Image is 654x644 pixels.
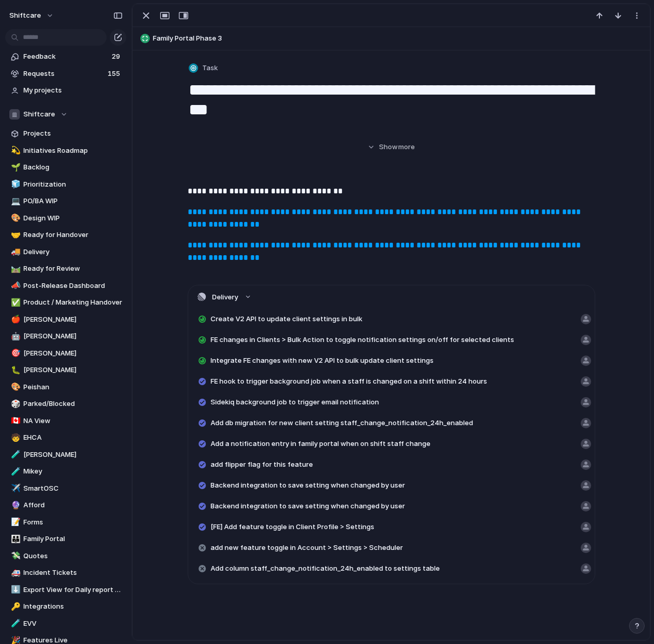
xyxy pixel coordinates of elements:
div: ✅ [11,297,18,309]
button: 💻 [9,196,20,206]
a: add flipper flag for this feature [192,454,591,475]
button: 📣 [9,281,20,291]
a: 🎨Design WIP [5,211,126,226]
span: Feedback [23,51,109,62]
button: 🤝 [9,230,20,240]
button: 📝 [9,517,20,528]
button: 🤖 [9,331,20,341]
div: 🧪 [11,617,18,629]
button: Shiftcare [5,107,126,122]
span: 155 [108,69,122,79]
button: 🔑 [9,601,20,612]
a: 🔮Afford [5,497,126,513]
span: [FE] Add feature toggle in Client Profile > Settings [211,522,374,532]
button: 🧪 [9,466,20,477]
div: 📝Forms [5,515,126,530]
a: 💻PO/BA WIP [5,193,126,209]
a: 🛤️Ready for Review [5,261,126,277]
span: Parked/Blocked [23,399,123,409]
button: Delivery [188,285,595,309]
div: 🇨🇦 [11,415,18,427]
div: 🐛[PERSON_NAME] [5,362,126,378]
button: shiftcare [5,7,59,24]
div: 🧪Mikey [5,464,126,479]
a: add new feature toggle in Account > Settings > Scheduler [192,537,591,558]
div: 💫Initiatives Roadmap [5,143,126,159]
a: FE changes in Clients > Bulk Action to toggle notification settings on/off for selected clients [192,330,591,350]
div: 🚑 [11,567,18,579]
span: FE hook to trigger background job when a staff is changed on a shift within 24 hours [211,376,487,387]
button: ✅ [9,297,20,308]
a: 🤖[PERSON_NAME] [5,328,126,344]
a: 🚚Delivery [5,244,126,260]
a: 💸Quotes [5,548,126,564]
span: Initiatives Roadmap [23,146,123,156]
span: Show [379,142,398,152]
a: 🍎[PERSON_NAME] [5,312,126,327]
div: 💫 [11,144,18,156]
button: 🧒 [9,432,20,443]
span: EVV [23,619,123,629]
button: 🎲 [9,399,20,409]
div: ⬇️Export View for Daily report [DATE] [5,582,126,598]
a: [FE] Add feature toggle in Client Profile > Settings [192,517,591,537]
a: 🤝Ready for Handover [5,227,126,243]
div: ✅Product / Marketing Handover [5,295,126,310]
button: 🐛 [9,365,20,375]
button: 💸 [9,551,20,561]
span: Integrate FE changes with new V2 API to bulk update client settings [211,356,434,366]
span: Requests [23,69,104,79]
button: 🇨🇦 [9,416,20,426]
span: Sidekiq background job to trigger email notification [211,397,379,408]
a: 🧊Prioritization [5,177,126,192]
span: 29 [112,51,122,62]
a: Add a notification entry in family portal when on shift staff change [192,433,591,454]
span: Mikey [23,466,123,477]
div: 💸 [11,550,18,562]
div: 🤝 [11,229,18,241]
button: 💫 [9,146,20,156]
a: 🎲Parked/Blocked [5,396,126,412]
div: ⬇️ [11,584,18,596]
a: Create V2 API to update client settings in bulk [192,309,591,330]
span: Task [202,63,218,73]
div: 🤖 [11,331,18,343]
div: 🔮 [11,500,18,511]
button: 👪 [9,534,20,544]
a: 📣Post-Release Dashboard [5,278,126,294]
div: 🎨 [11,212,18,224]
div: 👪Family Portal [5,531,126,547]
div: 🌱Backlog [5,160,126,175]
span: Design WIP [23,213,123,224]
div: 🚑Incident Tickets [5,565,126,581]
span: My projects [23,85,123,96]
span: Projects [23,128,123,139]
button: 🎨 [9,382,20,392]
span: Prioritization [23,179,123,190]
a: My projects [5,83,126,98]
div: 🇨🇦NA View [5,413,126,429]
a: 🧪[PERSON_NAME] [5,447,126,463]
div: Delivery [188,309,595,584]
button: 🧪 [9,619,20,629]
div: 🎨Peishan [5,379,126,395]
div: 👪 [11,533,18,545]
div: 🌱 [11,162,18,174]
button: 🚚 [9,247,20,257]
a: 🧒EHCA [5,430,126,445]
span: more [398,142,415,152]
span: FE changes in Clients > Bulk Action to toggle notification settings on/off for selected clients [211,335,514,345]
a: Integrate FE changes with new V2 API to bulk update client settings [192,350,591,371]
span: Backend integration to save setting when changed by user [211,501,405,511]
button: 🎨 [9,213,20,224]
a: Requests155 [5,66,126,82]
a: 🧪EVV [5,616,126,632]
span: PO/BA WIP [23,196,123,206]
div: 🧪 [11,466,18,478]
button: 🛤️ [9,264,20,274]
